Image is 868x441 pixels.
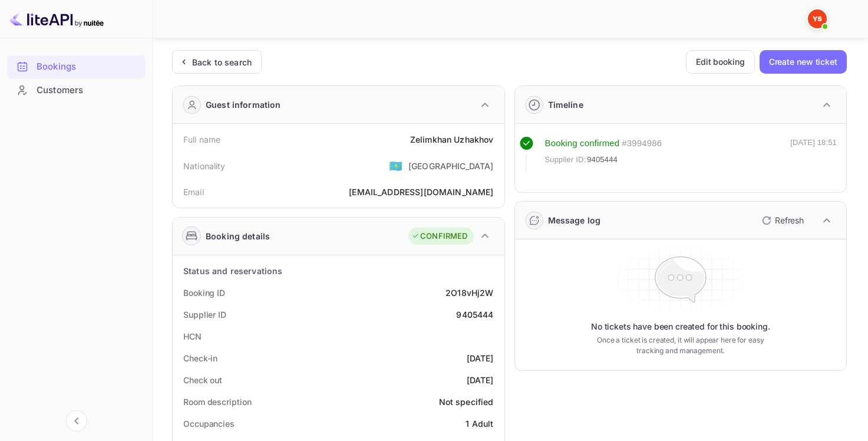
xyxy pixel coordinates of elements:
div: Timeline [548,98,583,111]
div: [GEOGRAPHIC_DATA] [408,160,494,172]
div: [DATE] [467,352,494,364]
div: Not specified [439,396,494,408]
div: Supplier ID [183,308,226,321]
div: # 3994986 [622,137,662,150]
div: Nationality [183,160,226,172]
p: Refresh [775,214,804,226]
button: Collapse navigation [66,410,87,432]
div: Back to search [192,56,252,68]
div: [EMAIL_ADDRESS][DOMAIN_NAME] [349,186,493,198]
div: 2O18vHj2W [445,287,493,299]
div: Customers [7,79,146,102]
div: Email [183,186,204,198]
button: Create new ticket [760,50,847,74]
div: [DATE] [467,374,494,386]
div: Booking confirmed [545,137,620,150]
button: Edit booking [686,50,755,74]
p: Once a ticket is created, it will appear here for easy tracking and management. [592,335,769,356]
div: Status and reservations [183,265,282,277]
a: Bookings [7,55,146,77]
div: Occupancies [183,417,235,430]
div: 9405444 [456,308,493,321]
div: 1 Adult [466,417,493,430]
div: HCN [183,330,202,343]
div: Bookings [37,60,140,74]
div: Check out [183,374,222,386]
div: Booking details [206,230,270,242]
div: CONFIRMED [411,231,467,242]
div: Zelimkhan Uzhakhov [410,133,494,146]
img: Yandex Support [808,9,827,28]
div: Check-in [183,352,217,364]
div: Bookings [7,55,146,78]
button: Refresh [755,211,808,230]
div: Guest information [206,98,281,111]
div: Customers [37,84,140,97]
p: No tickets have been created for this booking. [591,321,770,333]
span: 9405444 [587,154,618,166]
a: Customers [7,79,146,101]
span: Supplier ID: [545,154,586,166]
div: Booking ID [183,287,225,299]
div: [DATE] 18:51 [790,137,837,171]
img: LiteAPI logo [9,9,104,28]
span: United States [389,155,402,176]
div: Full name [183,133,220,146]
div: Room description [183,396,251,408]
div: Message log [548,214,601,226]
